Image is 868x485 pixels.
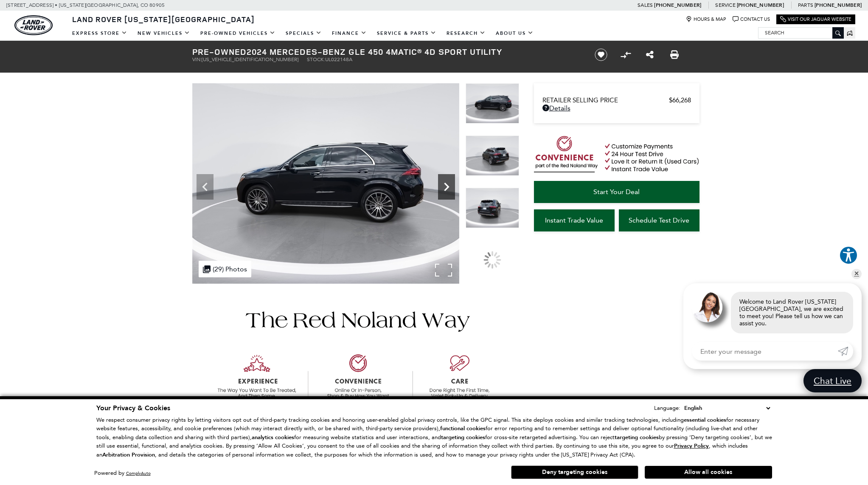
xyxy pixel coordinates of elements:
[96,416,772,460] p: We respect consumer privacy rights by letting visitors opt out of third-party tracking cookies an...
[192,46,247,57] strong: Pre-Owned
[202,56,298,62] span: [US_VEHICLE_IDENTIFICATION_NUMBER]
[654,2,701,8] a: [PHONE_NUMBER]
[692,342,838,361] input: Enter your message
[192,83,459,284] img: Used 2024 Black Mercedes-Benz GLE 450 image 6
[72,14,255,24] span: Land Rover [US_STATE][GEOGRAPHIC_DATA]
[839,246,858,266] aside: Accessibility Help Desk
[252,434,294,441] strong: analytics cookies
[646,50,654,60] a: Share this Pre-Owned 2024 Mercedes-Benz GLE 450 4MATIC® 4D Sport Utility
[466,135,519,176] img: Used 2024 Black Mercedes-Benz GLE 450 image 7
[438,174,455,200] div: Next
[466,188,519,228] img: Used 2024 Black Mercedes-Benz GLE 450 image 8
[534,209,615,231] a: Instant Trade Value
[307,56,325,62] span: Stock:
[670,50,679,60] a: Print this Pre-Owned 2024 Mercedes-Benz GLE 450 4MATIC® 4D Sport Utility
[534,181,699,203] a: Start Your Deal
[197,174,213,200] div: Previous
[195,26,281,41] a: Pre-Owned Vehicles
[809,375,856,386] span: Chat Live
[686,16,726,23] a: Hours & Map
[731,292,853,333] div: Welcome to Land Rover [US_STATE][GEOGRAPHIC_DATA], we are excited to meet you! Please tell us how...
[325,56,352,62] span: UL022148A
[758,28,843,38] input: Search
[327,26,372,41] a: Finance
[542,96,691,104] a: Retailer Selling Price $66,268
[615,434,659,441] strong: targeting cookies
[682,403,772,413] select: Language Select
[803,369,862,392] a: Chat Live
[715,2,735,8] span: Service
[67,26,132,41] a: EXPRESS STORE
[798,2,813,8] span: Parts
[132,26,195,41] a: New Vehicles
[839,246,858,265] button: Explore your accessibility options
[545,216,603,224] span: Instant Trade Value
[592,48,610,62] button: Save vehicle
[669,96,691,104] span: $66,268
[466,83,519,124] img: Used 2024 Black Mercedes-Benz GLE 450 image 6
[593,188,640,196] span: Start Your Deal
[14,15,53,35] a: land-rover
[126,471,151,476] a: ComplyAuto
[638,2,653,8] span: Sales
[441,434,485,441] strong: targeting cookies
[14,15,53,35] img: Land Rover
[674,442,709,450] u: Privacy Policy
[733,16,770,23] a: Contact Us
[619,209,699,231] a: Schedule Test Drive
[199,261,251,277] div: (29) Photos
[645,466,772,479] button: Allow all cookies
[440,425,486,432] strong: functional cookies
[94,471,151,476] div: Powered by
[96,403,170,413] span: Your Privacy & Cookies
[838,342,853,361] a: Submit
[281,26,327,41] a: Specials
[780,16,851,23] a: Visit Our Jaguar Website
[619,48,632,61] button: Compare Vehicle
[491,26,539,41] a: About Us
[692,292,722,322] img: Agent profile photo
[684,416,726,424] strong: essential cookies
[192,47,581,56] h1: 2024 Mercedes-Benz GLE 450 4MATIC® 4D Sport Utility
[67,14,260,24] a: Land Rover [US_STATE][GEOGRAPHIC_DATA]
[372,26,441,41] a: Service & Parts
[737,2,784,8] a: [PHONE_NUMBER]
[6,2,165,8] a: [STREET_ADDRESS] • [US_STATE][GEOGRAPHIC_DATA], CO 80905
[815,2,862,8] a: [PHONE_NUMBER]
[629,216,689,224] span: Schedule Test Drive
[102,451,155,459] strong: Arbitration Provision
[542,96,669,104] span: Retailer Selling Price
[441,26,491,41] a: Research
[511,465,638,479] button: Deny targeting cookies
[192,56,202,62] span: VIN:
[542,104,691,112] a: Details
[67,26,539,41] nav: Main Navigation
[654,405,680,411] div: Language:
